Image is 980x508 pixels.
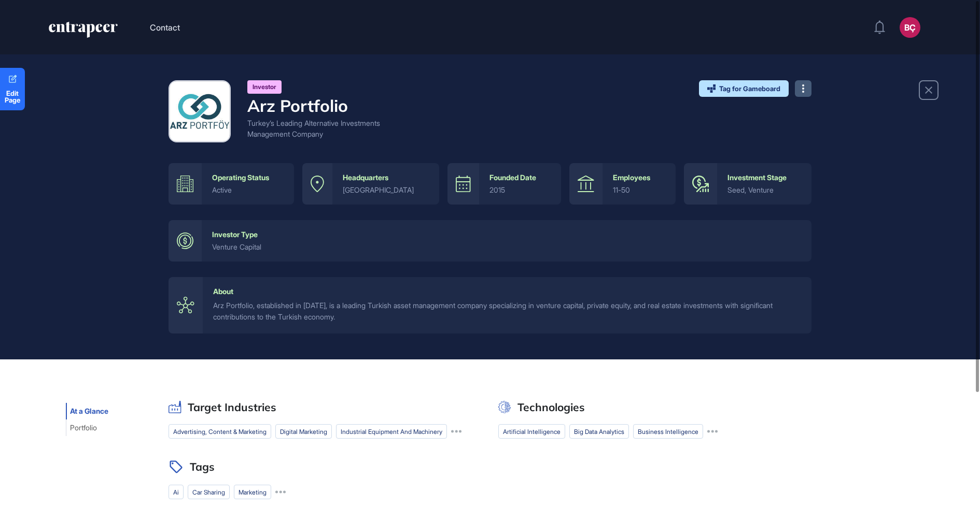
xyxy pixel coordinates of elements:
[70,424,97,432] span: Portfolio
[212,243,801,251] div: Venture Capital
[336,424,447,439] li: industrial equipment and machinery
[613,186,665,194] div: 11-50
[489,173,536,182] div: Founded Date
[247,80,282,94] div: Investor
[343,173,388,182] div: Headquarters
[498,424,565,439] li: artificial intelligence
[343,186,428,194] div: [GEOGRAPHIC_DATA]
[70,407,108,415] span: At a Glance
[48,22,119,41] a: entrapeer-logo
[212,173,269,182] div: Operating Status
[900,17,920,38] button: BÇ
[275,424,332,439] li: digital marketing
[727,173,787,182] div: Investment Stage
[169,424,271,439] li: advertising, content & marketing
[613,173,650,182] div: Employees
[569,424,629,439] li: big data analytics
[247,118,424,139] div: Turkey’s Leading Alternative Investments Management Company
[213,287,233,296] div: About
[188,401,276,414] h2: Target Industries
[188,485,230,499] li: car sharing
[247,96,424,115] h4: Arz Portfolio
[212,186,284,194] div: active
[727,186,801,194] div: Seed, Venture
[517,401,585,414] h2: Technologies
[489,186,551,194] div: 2015
[212,230,258,239] div: Investor Type
[66,419,101,436] button: Portfolio
[719,85,780,92] span: Tag for Gameboard
[633,424,703,439] li: business intelligence
[150,21,180,34] button: Contact
[234,485,271,499] li: marketing
[190,460,215,473] h2: Tags
[169,485,184,499] li: ai
[170,82,229,141] img: Arz Portfolio-logo
[213,300,801,323] div: Arz Portfolio, established in [DATE], is a leading Turkish asset management company specializing ...
[66,403,113,419] button: At a Glance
